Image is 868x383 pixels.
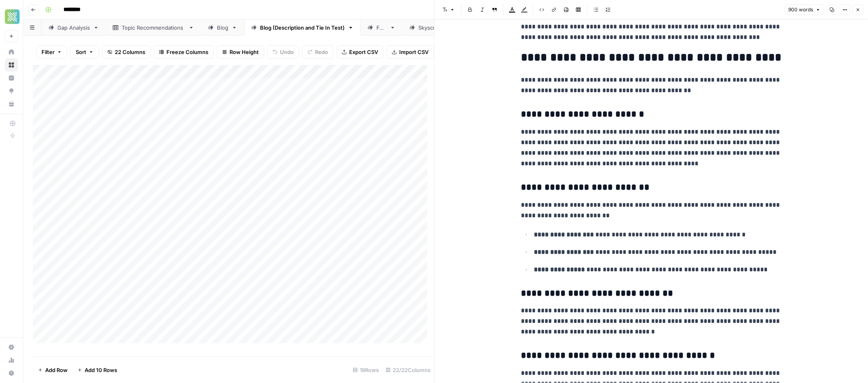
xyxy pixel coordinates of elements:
[115,48,145,56] span: 22 Columns
[399,48,429,56] span: Import CSV
[5,84,18,97] a: Opportunities
[230,48,259,56] span: Row Height
[383,364,434,377] div: 22/22 Columns
[244,19,361,36] a: Blog (Description and Tie In Test)
[267,45,299,58] button: Undo
[33,364,72,377] button: Add Row
[260,24,345,32] div: Blog (Description and Tie In Test)
[76,48,86,56] span: Sort
[5,354,18,367] a: Usage
[350,364,383,377] div: 19 Rows
[387,45,434,58] button: Import CSV
[70,45,99,58] button: Sort
[361,19,402,36] a: FAQ
[5,367,18,380] button: Help + Support
[315,48,328,56] span: Redo
[5,341,18,354] a: Settings
[280,48,294,56] span: Undo
[217,24,228,32] div: Blog
[337,45,383,58] button: Export CSV
[45,366,68,374] span: Add Row
[42,48,55,56] span: Filter
[154,45,214,58] button: Freeze Columns
[376,24,387,32] div: FAQ
[201,19,244,36] a: Blog
[5,6,18,27] button: Workspace: Xponent21
[5,58,18,71] a: Browse
[402,19,463,36] a: Skyscraper
[418,24,447,32] div: Skyscraper
[72,364,122,377] button: Add 10 Rows
[166,48,208,56] span: Freeze Columns
[5,97,18,110] a: Your Data
[42,19,106,36] a: Gap Analysis
[217,45,264,58] button: Row Height
[302,45,333,58] button: Redo
[349,48,378,56] span: Export CSV
[5,45,18,58] a: Home
[36,45,67,58] button: Filter
[85,366,117,374] span: Add 10 Rows
[788,6,813,13] span: 900 words
[5,71,18,84] a: Insights
[102,45,151,58] button: 22 Columns
[57,24,90,32] div: Gap Analysis
[106,19,201,36] a: Topic Recommendations
[5,9,20,24] img: Xponent21 Logo
[122,24,185,32] div: Topic Recommendations
[785,4,824,15] button: 900 words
